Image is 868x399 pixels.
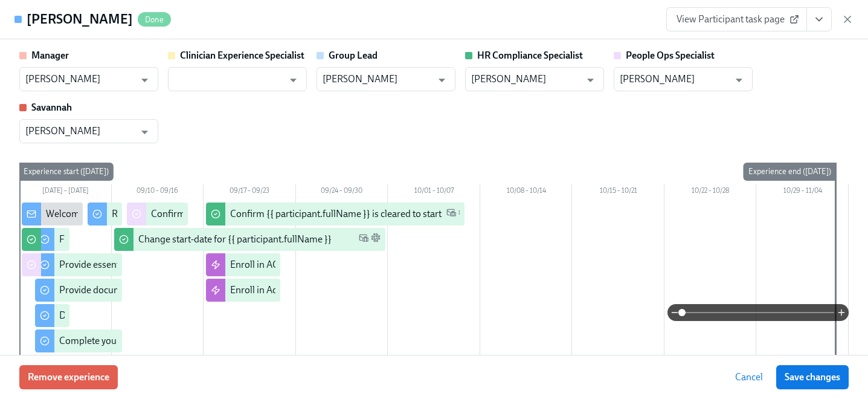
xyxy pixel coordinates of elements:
button: Open [135,71,154,89]
button: Open [135,123,154,141]
div: [DATE] – [DATE] [19,184,112,200]
div: Fill out the onboarding form [59,233,176,246]
button: Remove experience [19,365,118,389]
div: Enroll in AC Onboarding [230,258,331,271]
div: 09/24 – 09/30 [296,184,388,200]
a: View Participant task page [666,7,807,31]
span: Remove experience [28,371,109,383]
div: Complete your drug screening [59,334,184,348]
span: View Participant task page [677,13,797,25]
button: Open [284,71,303,89]
span: Cancel [735,371,763,383]
div: Confirm cleared by People Ops [151,207,278,221]
div: Enroll in Admissions/Intake Onboarding [230,284,397,297]
strong: Savannah [31,102,72,113]
div: Welcome from the Charlie Health Compliance Team 👋 [46,207,273,221]
strong: HR Compliance Specialist [477,50,583,61]
strong: People Ops Specialist [626,50,715,61]
div: Request your equipment [112,207,213,221]
span: Work Email [446,207,456,221]
span: Slack [371,233,381,247]
div: 10/01 – 10/07 [388,184,480,200]
div: 10/22 – 10/28 [664,184,757,200]
button: Open [730,71,748,89]
div: Provide documents for your I9 verification [59,284,233,297]
button: View task page [806,7,832,31]
div: 09/10 – 09/16 [112,184,204,200]
button: Cancel [727,365,771,389]
div: 10/08 – 10/14 [480,184,573,200]
button: Open [581,71,600,89]
strong: Clinician Experience Specialist [180,50,304,61]
div: Experience start ([DATE]) [19,163,114,181]
div: 09/17 – 09/23 [204,184,296,200]
strong: Group Lead [329,50,378,61]
button: Open [432,71,451,89]
div: Confirm {{ participant.fullName }} is cleared to start [230,207,442,221]
div: Change start-date for {{ participant.fullName }} [138,233,332,246]
div: 10/29 – 11/04 [756,184,849,200]
span: Work Email [359,233,368,247]
div: Experience end ([DATE]) [744,163,836,181]
div: 10/15 – 10/21 [572,184,664,200]
span: Save changes [785,371,840,383]
div: Provide essential professional documentation [59,258,248,271]
button: Save changes [776,365,849,389]
h4: [PERSON_NAME] [27,10,133,28]
strong: Manager [31,50,69,61]
span: Done [138,15,171,24]
span: Slack [458,207,468,221]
